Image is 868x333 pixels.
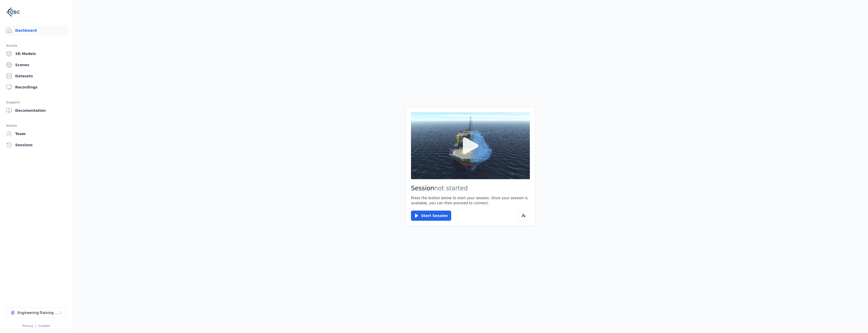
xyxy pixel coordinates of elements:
[4,60,69,70] a: Scenes
[6,308,67,318] button: Select a workspace
[411,211,451,221] button: Start Session
[411,195,530,206] p: Press the button below to start your session. Once your session is available, you can then procee...
[4,105,69,116] a: Documentation
[4,49,69,59] a: 3D Models
[4,82,69,92] a: Recordings
[4,129,69,139] a: Team
[38,324,50,328] a: Cookies
[6,99,67,105] div: Support
[6,5,20,19] img: Logo
[10,310,15,315] div: E
[6,123,67,129] div: Admin
[411,184,530,192] h2: Session
[6,43,67,49] div: Assets
[35,324,36,328] span: |
[4,140,69,150] a: Sessions
[434,185,468,192] span: not started
[4,71,69,81] a: Datasets
[22,324,33,328] a: Privacy
[17,310,58,315] div: Engineering-Training (SSO Staging)
[4,25,69,35] a: Dashboard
